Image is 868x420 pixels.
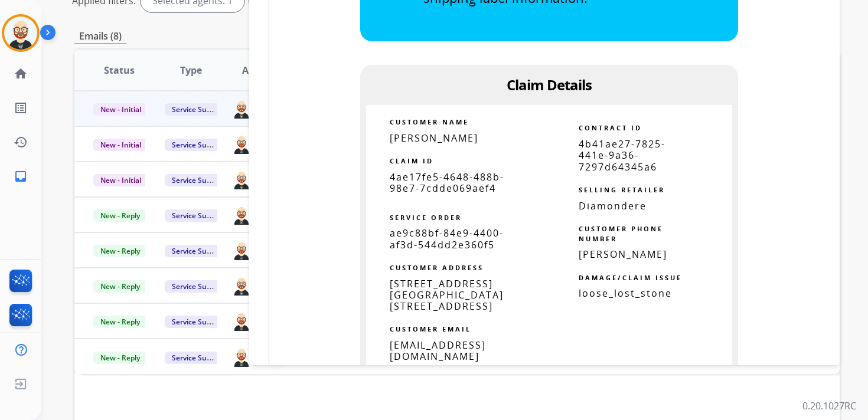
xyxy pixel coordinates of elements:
span: 4b41ae27-7825-441e-9a36-7297d64345a6 [579,137,665,173]
strong: CUSTOMER PHONE NUMBER [579,224,663,243]
mat-icon: list_alt [14,101,28,115]
span: 4ae17fe5-4648-488b-98e7-7cdde069aef4 [390,170,504,195]
span: Service Support [165,280,232,293]
span: Type [180,63,202,77]
span: Diamondere [579,199,647,212]
span: New - Initial [93,174,148,186]
span: [PERSON_NAME] [390,132,478,145]
strong: CUSTOMER ADDRESS [390,263,484,272]
strong: DAMAGE/CLAIM ISSUE [579,273,682,282]
span: Assignee [242,63,283,77]
span: Service Support [165,174,232,186]
img: agent-avatar [232,134,251,154]
img: agent-avatar [232,311,251,331]
span: Service Support [165,209,232,222]
img: agent-avatar [232,275,251,296]
span: Claim Details [507,75,592,94]
a: [EMAIL_ADDRESS][DOMAIN_NAME] [390,339,486,363]
p: 0.20.1027RC [802,399,856,413]
span: New - Reply [93,352,147,364]
span: Service Support [165,139,232,151]
img: agent-avatar [232,205,251,225]
span: ae9c88bf-84e9-4400-af3d-544dd2e360f5 [390,227,504,251]
strong: SELLING RETAILER [579,185,665,194]
img: avatar [4,17,37,50]
p: Emails (8) [74,29,126,44]
strong: CUSTOMER EMAIL [390,324,471,333]
img: agent-avatar [232,169,251,189]
span: [STREET_ADDRESS][GEOGRAPHIC_DATA][STREET_ADDRESS] [390,277,504,313]
mat-icon: history [14,135,28,149]
mat-icon: home [14,67,28,81]
span: New - Reply [93,316,147,328]
span: Service Support [165,245,232,257]
span: Status [104,63,135,77]
img: agent-avatar [232,346,251,366]
strong: SERVICE ORDER [390,213,462,222]
mat-icon: inbox [14,169,28,183]
span: loose_lost_stone [579,287,672,300]
span: Service Support [165,316,232,328]
span: New - Reply [93,280,147,293]
img: agent-avatar [232,99,251,119]
span: Service Support [165,352,232,364]
span: New - Reply [93,209,147,222]
strong: CUSTOMER NAME [390,117,469,126]
strong: CONTRACT ID [579,123,642,132]
span: New - Reply [93,245,147,257]
span: New - Initial [93,139,148,151]
strong: CLAIM ID [390,156,433,165]
img: agent-avatar [232,240,251,260]
span: New - Initial [93,103,148,116]
span: [PERSON_NAME] [579,248,667,261]
span: Service Support [165,103,232,116]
